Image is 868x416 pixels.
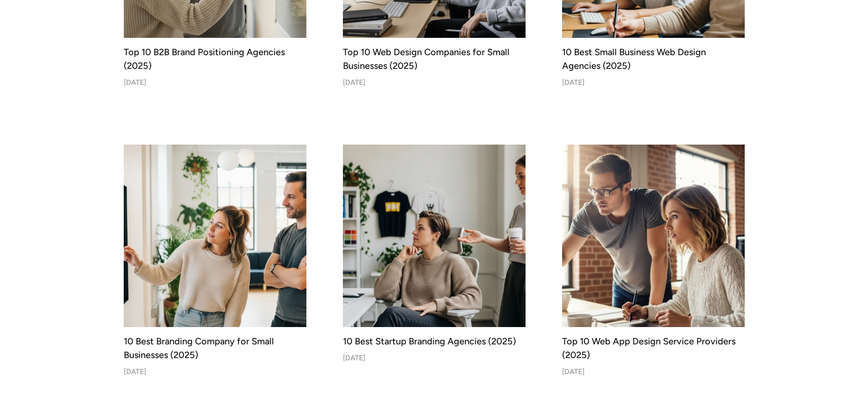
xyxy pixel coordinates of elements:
div: 10 Best Startup Branding Agencies (2025) [343,334,526,348]
img: 10 Best Startup Branding Agencies (2025) [343,145,526,327]
div: [DATE] [562,367,584,376]
div: [DATE] [124,78,146,87]
div: [DATE] [124,367,146,376]
div: Top 10 B2B Brand Positioning Agencies (2025) [124,45,306,73]
img: Top 10 Web App Design Service Providers (2025) [562,145,745,327]
a: Top 10 Web App Design Service Providers (2025)Top 10 Web App Design Service Providers (2025)[DATE] [562,145,745,376]
a: 10 Best Startup Branding Agencies (2025)10 Best Startup Branding Agencies (2025)[DATE] [343,145,526,362]
div: [DATE] [343,78,365,87]
div: [DATE] [562,78,584,87]
div: Top 10 Web App Design Service Providers (2025) [562,334,745,362]
img: 10 Best Branding Company for Small Businesses (2025) [124,145,306,327]
a: 10 Best Branding Company for Small Businesses (2025)10 Best Branding Company for Small Businesses... [124,145,306,376]
div: Top 10 Web Design Companies for Small Businesses (2025) [343,45,526,73]
div: 10 Best Branding Company for Small Businesses (2025) [124,334,306,362]
div: 10 Best Small Business Web Design Agencies (2025) [562,45,745,73]
div: [DATE] [343,354,365,362]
